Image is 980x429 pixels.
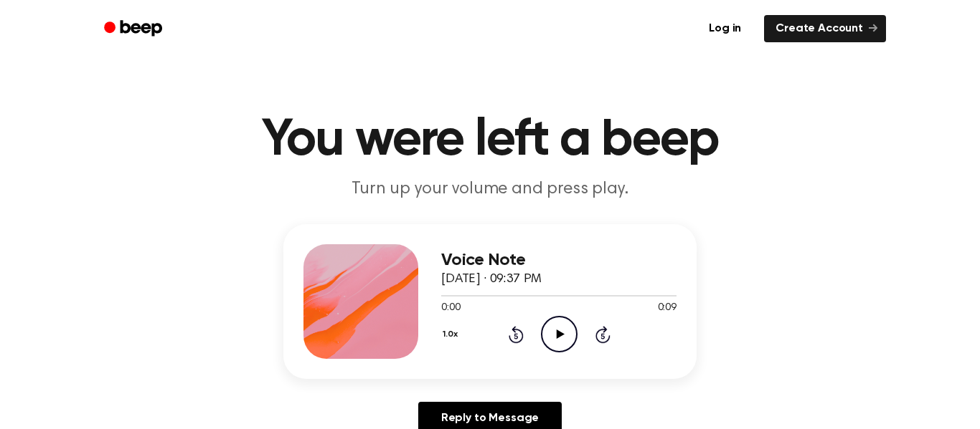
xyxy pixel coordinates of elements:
span: 0:09 [658,301,677,316]
a: Beep [94,15,175,43]
a: Log in [694,12,755,45]
h3: Voice Note [441,251,677,270]
p: Turn up your volume and press play. [215,178,765,201]
span: [DATE] · 09:37 PM [441,273,542,286]
button: 1.0x [441,322,463,347]
a: Create Account [764,15,886,42]
span: 0:00 [441,301,460,316]
h1: You were left a beep [123,115,857,166]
